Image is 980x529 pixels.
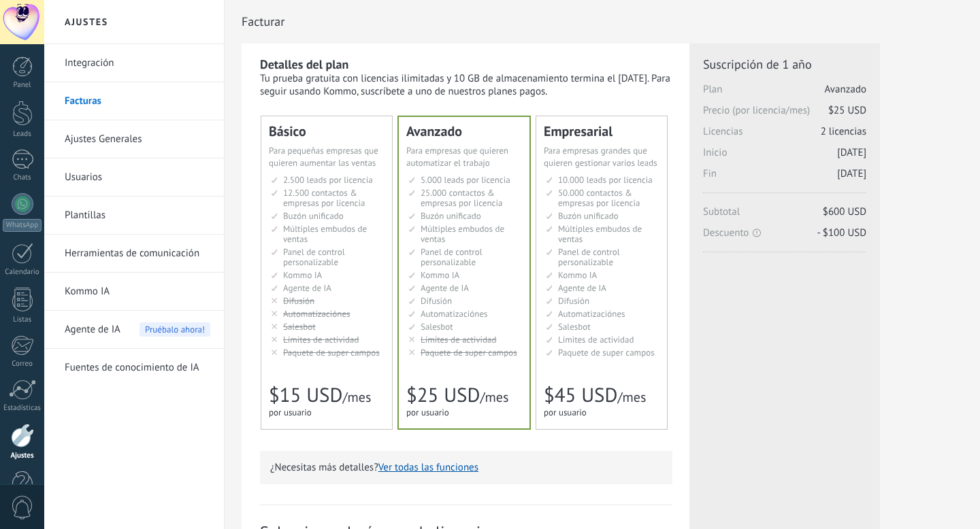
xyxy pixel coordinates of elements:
li: Plantillas [44,197,224,235]
a: Integración [65,44,210,82]
div: Avanzado [406,124,522,138]
li: Kommo IA [44,273,224,311]
span: Precio (por licencia/mes) [703,104,866,125]
span: $25 USD [828,104,866,117]
span: Múltiples embudos de ventas [421,223,504,245]
b: Detalles del plan [260,56,348,72]
span: Paquete de super campos [283,347,380,358]
span: 5.000 leads por licencia [421,174,510,186]
span: 2.500 leads por licencia [283,174,373,186]
span: Agente de IA [65,311,120,349]
span: $25 USD [406,382,480,408]
span: Automatizaciónes [558,308,625,320]
span: Kommo IA [558,269,597,281]
div: WhatsApp [3,219,42,232]
button: Ver todas las funciones [378,461,478,474]
li: Integración [44,44,224,82]
span: Pruébalo ahora! [140,322,210,337]
span: Paquete de super campos [421,347,517,358]
span: $600 USD [823,205,866,218]
span: Licencias [703,125,866,146]
span: Subtotal [703,205,866,226]
span: Difusión [558,295,589,307]
li: Herramientas de comunicación [44,235,224,273]
span: por usuario [406,407,449,418]
span: Límites de actividad [421,334,497,345]
span: Agente de IA [421,282,469,294]
span: $15 USD [269,382,342,408]
div: Básico [269,124,385,138]
li: Agente de IA [44,311,224,349]
span: Difusión [283,295,314,307]
span: Panel de control personalizable [558,246,620,268]
span: Panel de control personalizable [283,246,345,268]
span: 50.000 contactos & empresas por licencia [558,187,640,209]
span: Buzón unificado [558,210,619,222]
span: /mes [342,388,371,406]
a: Fuentes de conocimiento de IA [65,349,210,387]
a: Facturas [65,82,210,120]
span: Agente de IA [558,282,606,294]
div: Panel [3,81,42,90]
a: Agente de IA Pruébalo ahora! [65,311,210,349]
div: Ajustes [3,451,42,460]
span: Para empresas que quieren automatizar el trabajo [406,145,508,169]
span: 10.000 leads por licencia [558,174,653,186]
span: Agente de IA [283,282,331,294]
span: 12.500 contactos & empresas por licencia [283,187,365,209]
li: Facturas [44,82,224,120]
span: Panel de control personalizable [421,246,483,268]
span: Paquete de super campos [558,347,655,358]
span: [DATE] [837,146,866,159]
span: Salesbot [421,321,453,332]
span: Para empresas grandes que quieren gestionar varios leads [544,145,657,169]
span: 25.000 contactos & empresas por licencia [421,187,502,209]
div: Listas [3,315,42,324]
li: Usuarios [44,158,224,197]
span: Múltiples embudos de ventas [283,223,367,245]
li: Fuentes de conocimiento de IA [44,349,224,386]
span: Plan [703,83,866,104]
span: Buzón unificado [283,210,344,222]
a: Herramientas de comunicación [65,235,210,273]
span: Descuento [703,226,866,239]
a: Plantillas [65,197,210,235]
span: Salesbot [283,321,316,332]
p: ¿Necesitas más detalles? [270,461,662,474]
a: Kommo IA [65,273,210,311]
span: Suscripción de 1 año [703,56,866,72]
a: Usuarios [65,158,210,197]
span: $45 USD [544,382,617,408]
span: Límites de actividad [558,334,634,345]
span: Salesbot [558,321,591,332]
div: Chats [3,173,42,182]
span: Inicio [703,146,866,167]
span: Automatizaciónes [421,308,488,320]
span: 2 licencias [821,125,866,138]
div: Empresarial [544,124,659,138]
span: [DATE] [837,167,866,180]
span: Difusión [421,295,452,307]
span: /mes [617,388,646,406]
span: Kommo IA [421,269,459,281]
div: Calendario [3,268,42,277]
a: Ajustes Generales [65,120,210,158]
div: Tu prueba gratuita con licencias ilimitadas y 10 GB de almacenamiento termina el [DATE]. Para seg... [260,72,672,98]
span: Múltiples embudos de ventas [558,223,642,245]
span: Para pequeñas empresas que quieren aumentar las ventas [269,145,378,169]
span: Kommo IA [283,269,322,281]
span: Avanzado [825,83,866,96]
span: - $100 USD [817,226,866,239]
span: Automatizaciónes [283,308,350,320]
span: por usuario [269,407,312,418]
div: Correo [3,360,42,369]
span: Facturar [242,14,284,29]
span: /mes [480,388,508,406]
div: Estadísticas [3,404,42,413]
span: Fin [703,167,866,188]
span: Buzón unificado [421,210,481,222]
span: Límites de actividad [283,334,359,345]
li: Ajustes Generales [44,120,224,158]
span: por usuario [544,407,587,418]
div: Leads [3,130,42,139]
